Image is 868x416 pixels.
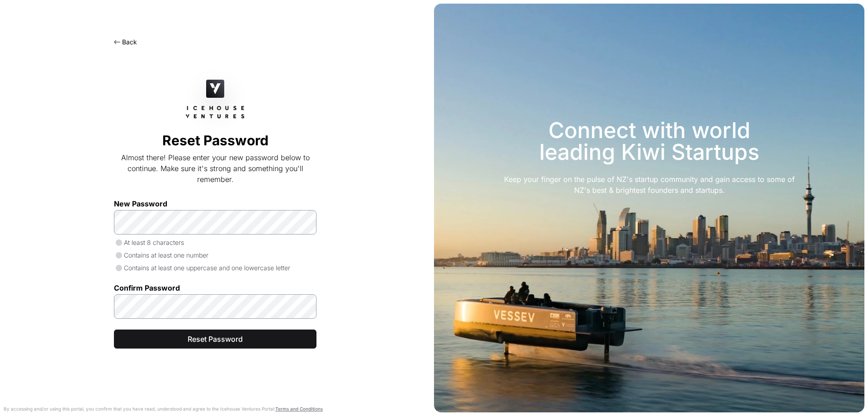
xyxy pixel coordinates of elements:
[114,330,316,349] button: Reset Password
[275,406,323,411] a: Terms and Conditions
[497,174,801,196] div: Keep your finger on the pulse of NZ's startup community and gain access to some of NZ's best & br...
[114,152,316,185] p: Almost there! Please enter your new password below to continue. Make sure it's strong and somethi...
[497,120,801,163] h3: Connect with world leading Kiwi Startups
[184,103,247,121] img: Icehouse Ventures
[114,199,316,208] label: New Password
[114,38,137,46] a: Back
[114,132,316,148] h2: Reset Password
[125,334,305,344] span: Reset Password
[114,251,316,260] p: Contains at least one number
[114,238,316,247] p: At least 8 characters
[4,406,323,412] p: By accessing and/or using this portal, you confirm that you have read, understood and agree to th...
[114,263,316,273] p: Contains at least one uppercase and one lowercase letter
[206,80,224,98] img: Icehouse Ventures
[114,283,316,292] label: Confirm Password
